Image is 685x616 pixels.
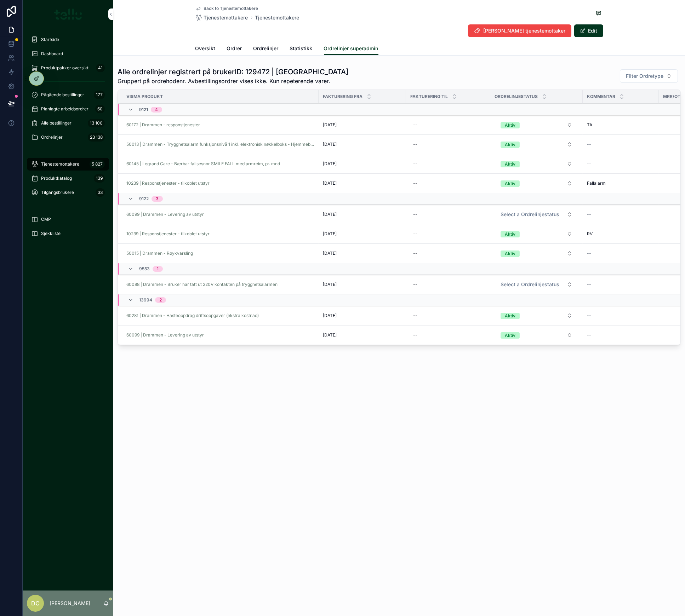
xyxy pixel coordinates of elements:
a: 10239 | Responstjenester - tilkoblet utstyr [126,180,210,186]
div: 1 [157,266,159,272]
p: [PERSON_NAME] [50,600,90,607]
span: Fakturering til [410,94,448,99]
a: Select Button [495,278,578,291]
button: Edit [574,24,603,37]
button: Select Button [495,309,578,322]
a: Dashboard [27,47,109,60]
span: -- [587,332,591,338]
a: 10239 | Responstjenester - tilkoblet utstyr [126,231,210,237]
a: [DATE] [323,142,402,147]
span: Ordrer [227,45,242,52]
div: -- [413,212,417,217]
span: Ordrelinjer superadmin [324,45,378,52]
span: DC [31,599,40,608]
a: Ordrelinjer23 138 [27,131,109,144]
a: Pågående bestillinger177 [27,88,109,101]
span: [DATE] [323,142,337,147]
a: 60145 | Legrand Care - Bærbar fallsesnor SMILE FALL med armreim, pr. mnd [126,161,314,167]
a: 60099 | Drammen - Levering av utstyr [126,332,314,338]
a: -- [587,282,655,287]
div: Aktiv [505,251,515,257]
span: Back to Tjenestemottakere [204,6,258,11]
a: Select Button [495,157,578,171]
a: -- [587,251,655,256]
div: 5 827 [90,160,105,168]
div: -- [413,142,417,147]
div: 41 [96,64,105,72]
span: [DATE] [323,282,337,287]
span: Oversikt [195,45,216,52]
a: Ordrelinjer superadmin [324,42,378,56]
button: Select Button [620,69,678,83]
div: scrollable content [23,28,113,249]
button: Select Button [495,278,578,291]
span: 9121 [139,107,148,113]
a: 60099 | Drammen - Levering av utstyr [126,212,204,217]
span: Dashboard [41,51,63,57]
span: [PERSON_NAME] tjenestemottaker [484,27,566,34]
a: -- [587,313,655,318]
a: Planlagte arbeidsordrer60 [27,103,109,115]
span: 9122 [139,196,149,202]
div: Aktiv [505,332,515,339]
a: 50015 | Drammen - Røykvarsling [126,251,314,256]
div: Aktiv [505,180,515,187]
a: Sjekkliste [27,227,109,240]
a: -- [587,212,655,217]
span: Planlagte arbeidsordrer [41,106,89,112]
a: 50015 | Drammen - Røykvarsling [126,251,193,256]
a: -- [410,228,486,240]
a: -- [410,279,486,290]
a: Oversikt [195,42,216,56]
span: Produktkatalog [41,175,72,181]
a: 60088 | Drammen - Bruker har tatt ut 220V kontakten på trygghetsalarmen [126,282,314,287]
a: Produktkatalog139 [27,172,109,185]
a: [DATE] [323,212,402,217]
a: TA [587,122,655,128]
a: [DATE] [323,251,402,256]
a: Select Button [495,138,578,151]
span: RV [587,231,593,237]
button: Select Button [495,157,578,170]
a: 60145 | Legrand Care - Bærbar fallsesnor SMILE FALL med armreim, pr. mnd [126,161,280,167]
a: [DATE] [323,180,402,186]
a: Tilgangsbrukere33 [27,186,109,199]
span: 60099 | Drammen - Levering av utstyr [126,332,204,338]
div: -- [413,282,417,287]
a: Select Button [495,118,578,132]
span: -- [587,212,591,217]
span: Tjenestemottakere [41,161,79,167]
span: Filter Ordretype [626,73,663,80]
a: Select Button [495,309,578,322]
div: 23 138 [88,133,105,142]
a: Select Button [495,208,578,221]
a: Fallalarm [587,180,655,186]
a: Select Button [495,247,578,260]
a: [DATE] [323,231,402,237]
div: 139 [94,174,105,183]
div: -- [413,313,417,318]
a: Select Button [495,227,578,241]
h1: Alle ordrelinjer registrert på brukerID: 129472 | [GEOGRAPHIC_DATA] [118,67,348,77]
a: Statistikk [290,42,313,56]
span: [DATE] [323,180,337,186]
a: -- [410,178,486,189]
div: Aktiv [505,313,515,319]
span: Visma produkt [126,94,163,99]
a: [DATE] [323,313,402,318]
button: Select Button [495,247,578,260]
span: [DATE] [323,332,337,338]
span: Ordrelinjer [41,134,63,140]
div: -- [413,122,417,128]
a: -- [587,161,655,167]
div: Aktiv [505,122,515,128]
span: Select a Ordrelinjestatus [501,211,559,218]
span: CMP [41,217,51,222]
a: -- [410,248,486,259]
div: 33 [96,188,105,197]
span: Statistikk [290,45,313,52]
